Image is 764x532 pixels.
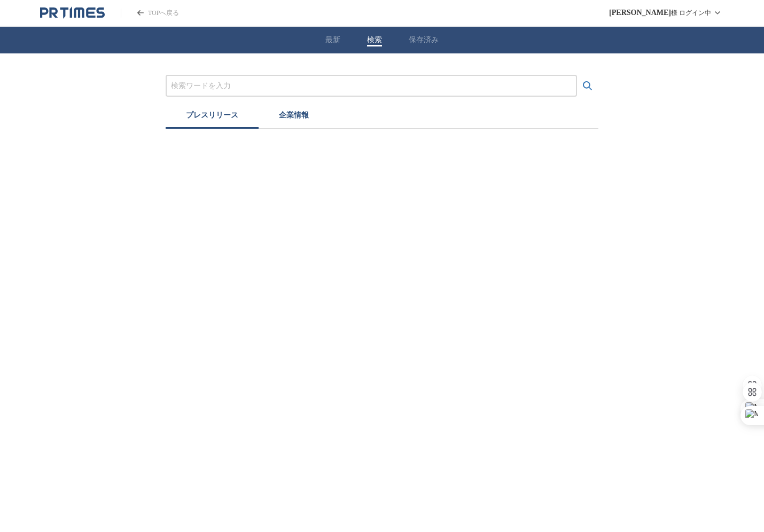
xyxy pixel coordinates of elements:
[409,35,439,45] button: 保存済み
[121,9,179,18] a: PR TIMESのトップページはこちら
[577,75,598,97] button: 検索する
[259,105,329,129] button: 企業情報
[40,6,105,19] a: PR TIMESのトップページはこちら
[171,80,572,92] input: プレスリリースおよび企業を検索する
[166,105,259,129] button: プレスリリース
[609,9,671,17] span: [PERSON_NAME]
[325,35,340,45] button: 最新
[367,35,382,45] button: 検索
